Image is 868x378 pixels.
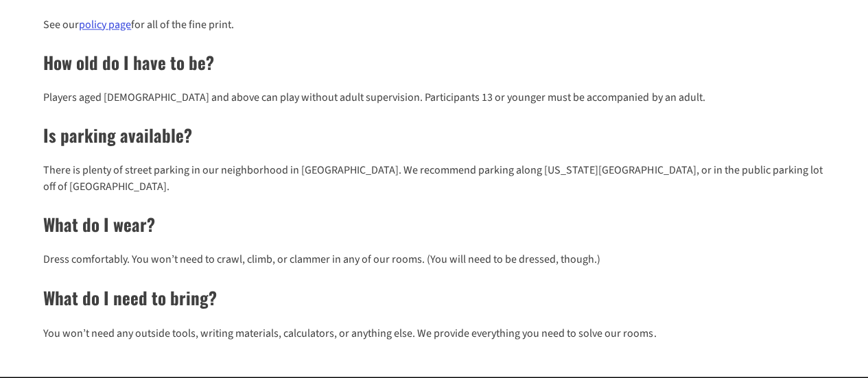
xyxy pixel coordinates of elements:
[79,17,131,32] a: policy page
[43,122,825,148] h2: Is parking available?
[43,211,825,237] h2: What do I wear?
[43,162,825,195] p: There is plenty of street parking in our neighborhood in [GEOGRAPHIC_DATA]. We recommend parking ...
[43,49,825,75] h2: How old do I have to be?
[43,89,825,106] p: Players aged [DEMOGRAPHIC_DATA] and above can play without adult supervision. Participants 13 or ...
[43,16,825,33] p: See our for all of the fine print.
[43,284,825,310] h2: What do I need to bring?
[43,324,825,341] p: You won’t need any outside tools, writing materials, calculators, or anything else. We provide ev...
[43,251,825,268] p: Dress comfortably. You won’t need to crawl, climb, or clammer in any of our rooms. (You will need...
